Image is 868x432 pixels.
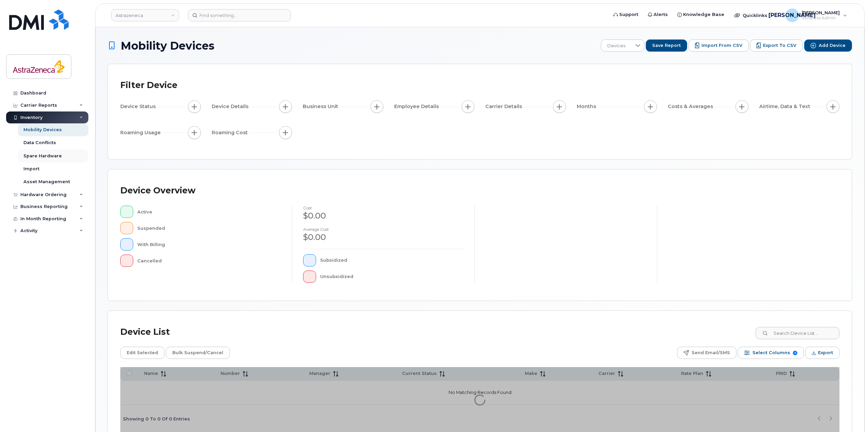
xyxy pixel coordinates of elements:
div: $0.00 [303,210,464,222]
span: Select Columns [752,348,790,358]
button: Export [805,347,839,359]
div: Device List [120,323,170,341]
button: Send Email/SMS [677,347,736,359]
div: Active [137,206,281,218]
span: Edit Selected [127,348,158,358]
span: Export [818,348,833,358]
div: $0.00 [303,231,464,243]
span: Months [577,103,598,110]
button: Select Columns 9 [738,347,804,359]
span: Device Status [120,103,158,110]
div: Filter Device [120,76,177,94]
div: Device Overview [120,182,195,200]
span: Device Details [212,103,250,110]
span: Roaming Usage [120,129,163,136]
button: Save Report [646,39,687,52]
button: Bulk Suspend/Cancel [166,347,230,359]
button: Edit Selected [120,347,164,359]
input: Search Device List ... [756,327,839,339]
div: Suspended [137,222,281,234]
span: Send Email/SMS [692,348,730,358]
span: Add Device [819,42,846,49]
span: Export to CSV [763,42,796,49]
button: Export to CSV [750,39,803,52]
button: Add Device [804,39,852,52]
span: Roaming Cost [212,129,250,136]
span: Carrier Details [485,103,524,110]
div: With Billing [137,238,281,250]
span: Import from CSV [701,42,742,49]
h4: Average cost [303,227,464,231]
span: Bulk Suspend/Cancel [172,348,223,358]
div: Unsubsidized [320,271,464,283]
span: Employee Details [394,103,441,110]
span: Costs & Averages [668,103,715,110]
button: Import from CSV [689,39,749,52]
span: Devices [601,40,631,52]
div: Subsidized [320,254,464,266]
span: 9 [793,351,797,355]
span: Business Unit [303,103,340,110]
div: Cancelled [137,255,281,267]
span: Mobility Devices [121,40,214,52]
h4: cost [303,206,464,210]
span: Save Report [652,42,681,49]
span: Airtime, Data & Text [759,103,812,110]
